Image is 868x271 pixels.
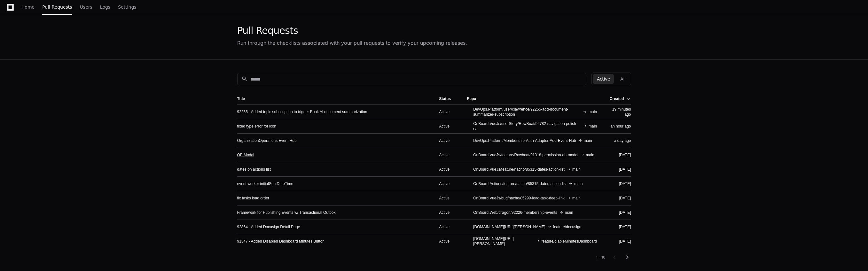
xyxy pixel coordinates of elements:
[607,167,631,172] div: [DATE]
[237,167,271,172] a: dates on actions list
[237,224,300,229] a: 92864 - Added Docusign Detail Page
[439,181,457,186] div: Active
[237,181,293,186] a: event worker initialSentDateTime
[473,224,545,229] span: [DOMAIN_NAME][URL][PERSON_NAME]
[237,96,245,101] div: Title
[553,224,582,229] span: feature/docusign
[439,152,457,158] div: Active
[473,236,534,246] span: [DOMAIN_NAME][URL][PERSON_NAME]
[623,253,631,261] mat-icon: chevron_right
[610,96,630,101] div: Created
[589,124,597,129] span: main
[439,196,457,201] div: Active
[542,239,597,244] span: feature/diableMinutesDashboard
[100,5,110,9] span: Logs
[616,74,629,84] button: All
[237,39,467,47] div: Run through the checklists associated with your pull requests to verify your upcoming releases.
[473,138,576,143] span: DevOps.Platform/Membership-Auth-Adapter-Add-Event-Hub
[237,96,429,101] div: Title
[473,181,567,186] span: OnBoard.Actions/feature/nacho/85315-dates-action-list
[439,124,457,129] div: Active
[237,25,467,36] div: Pull Requests
[237,196,270,201] a: fix tasks load order
[473,121,581,131] span: OnBoard.VueJs/userStory/RowBoat/92782-navigation-polish-ea
[596,255,606,260] div: 1 - 10
[42,5,72,9] span: Pull Requests
[586,152,594,158] span: main
[439,239,457,244] div: Active
[439,210,457,215] div: Active
[473,167,565,172] span: OnBoard.VueJs/feature/nacho/85315-dates-action-list
[237,152,254,158] a: OB Modal
[607,124,631,129] div: an hour ago
[439,109,457,114] div: Active
[237,124,277,129] a: fixed type error for icon
[572,196,581,201] span: main
[574,181,583,186] span: main
[607,181,631,186] div: [DATE]
[473,196,565,201] span: OnBoard.VueJs/bug/nacho/85299-load-task-deep-link
[610,96,624,101] div: Created
[607,138,631,143] div: a day ago
[473,152,578,158] span: OnBoard.VueJs/feature/Rowboat/91318-permission-ob-modal
[607,107,631,117] div: 19 minutes ago
[572,167,581,172] span: main
[439,96,451,101] div: Status
[589,109,597,114] span: main
[237,239,325,244] a: 91347 - Added Disabled Dashboard Minutes Button
[241,76,248,82] mat-icon: search
[584,138,592,143] span: main
[593,74,614,84] button: Active
[439,138,457,143] div: Active
[21,5,35,9] span: Home
[237,138,297,143] a: OrganizationOperations Event Hub
[473,107,581,117] span: DevOps.Platform/user/clawrence/92255-add-document-summarizer-subscription
[439,224,457,229] div: Active
[80,5,92,9] span: Users
[237,210,336,215] a: Framework for Publishing Events w/ Transactional Outbox
[607,152,631,158] div: [DATE]
[237,109,367,114] a: 92255 - Added topic subscription to trigger Book AI document summarization
[439,167,457,172] div: Active
[118,5,136,9] span: Settings
[607,196,631,201] div: [DATE]
[607,224,631,229] div: [DATE]
[439,96,457,101] div: Status
[473,210,557,215] span: OnBoard.Web/dragon/92226-membership-events
[607,210,631,215] div: [DATE]
[565,210,573,215] span: main
[607,239,631,244] div: [DATE]
[462,93,602,105] th: Repo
